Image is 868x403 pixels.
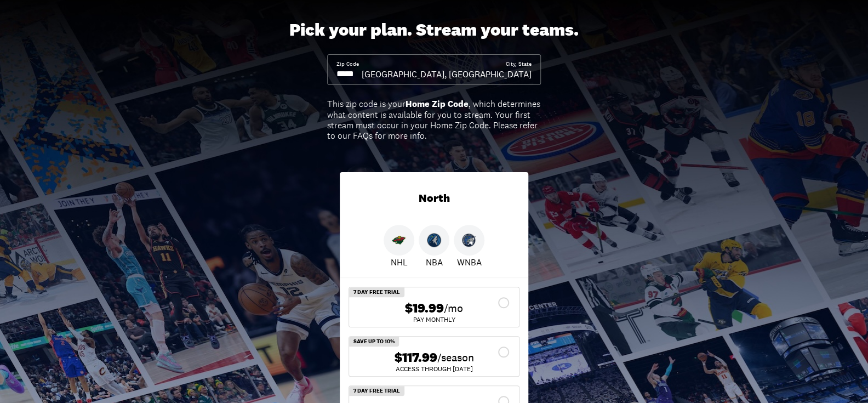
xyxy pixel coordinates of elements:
[340,172,528,225] div: North
[506,60,532,68] div: City, State
[349,337,399,347] div: Save Up To 10%
[426,256,443,269] p: NBA
[462,233,476,247] img: Lynx
[336,60,359,68] div: Zip Code
[349,386,404,396] div: 7 Day Free Trial
[395,350,437,366] span: $117.99
[391,256,408,269] p: NHL
[405,300,444,316] span: $19.99
[349,287,404,297] div: 7 Day Free Trial
[358,316,510,323] div: Pay Monthly
[427,233,441,247] img: Timberwolves
[358,366,510,372] div: ACCESS THROUGH [DATE]
[392,233,406,247] img: Wild
[406,98,469,110] b: Home Zip Code
[289,20,579,41] div: Pick your plan. Stream your teams.
[457,256,482,269] p: WNBA
[437,350,474,365] span: /season
[362,68,532,80] div: [GEOGRAPHIC_DATA], [GEOGRAPHIC_DATA]
[327,99,541,141] div: This zip code is your , which determines what content is available for you to stream. Your first ...
[444,300,463,316] span: /mo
